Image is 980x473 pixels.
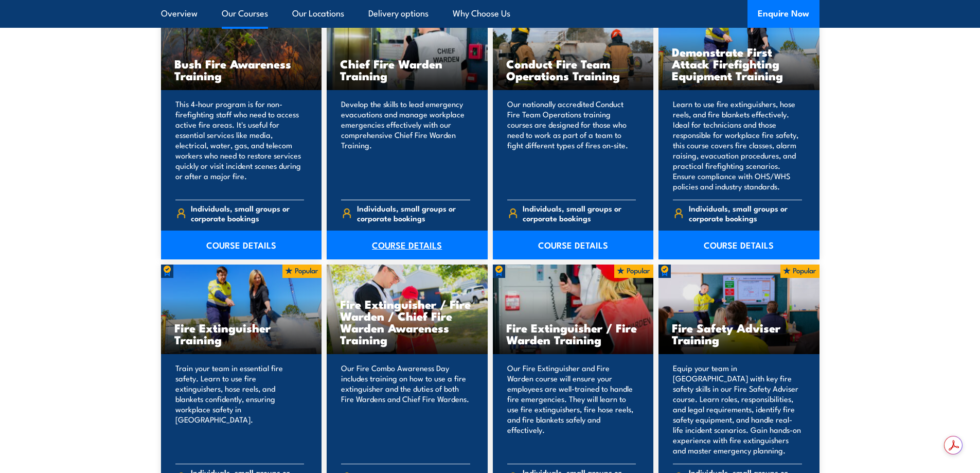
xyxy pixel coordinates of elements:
[507,363,636,456] p: Our Fire Extinguisher and Fire Warden course will ensure your employees are well-trained to handl...
[673,99,802,191] p: Learn to use fire extinguishers, hose reels, and fire blankets effectively. Ideal for technicians...
[174,322,309,345] h3: Fire Extinguisher Training
[523,203,636,223] span: Individuals, small groups or corporate bookings
[506,58,640,81] h3: Conduct Fire Team Operations Training
[341,99,470,191] p: Develop the skills to lead emergency evacuations and manage workplace emergencies effectively wit...
[191,203,304,223] span: Individuals, small groups or corporate bookings
[672,322,806,345] h3: Fire Safety Adviser Training
[507,99,636,191] p: Our nationally accredited Conduct Fire Team Operations training courses are designed for those wh...
[174,58,309,81] h3: Bush Fire Awareness Training
[341,363,470,456] p: Our Fire Combo Awareness Day includes training on how to use a fire extinguisher and the duties o...
[175,99,305,191] p: This 4-hour program is for non-firefighting staff who need to access active fire areas. It's usef...
[672,46,806,81] h3: Demonstrate First Attack Firefighting Equipment Training
[673,363,802,456] p: Equip your team in [GEOGRAPHIC_DATA] with key fire safety skills in our Fire Safety Adviser cours...
[161,231,322,259] a: COURSE DETAILS
[340,58,474,81] h3: Chief Fire Warden Training
[327,231,488,259] a: COURSE DETAILS
[340,298,474,345] h3: Fire Extinguisher / Fire Warden / Chief Fire Warden Awareness Training
[689,203,802,223] span: Individuals, small groups or corporate bookings
[658,231,819,259] a: COURSE DETAILS
[493,231,654,259] a: COURSE DETAILS
[506,322,640,345] h3: Fire Extinguisher / Fire Warden Training
[175,363,305,456] p: Train your team in essential fire safety. Learn to use fire extinguishers, hose reels, and blanke...
[357,203,470,223] span: Individuals, small groups or corporate bookings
